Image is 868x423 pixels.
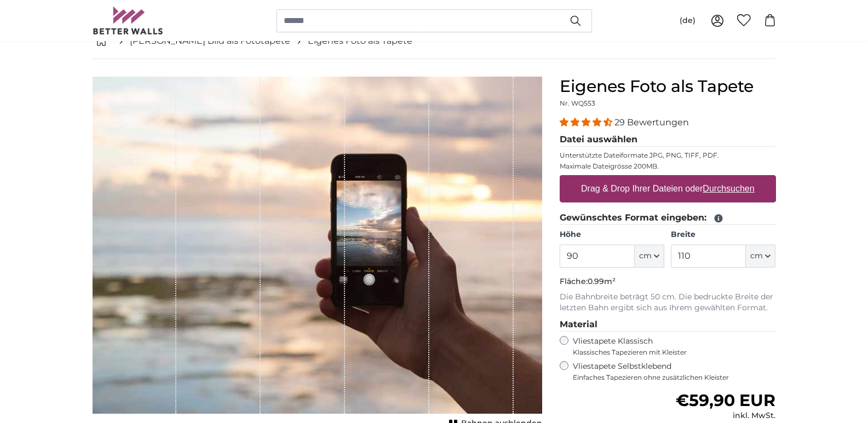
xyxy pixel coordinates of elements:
[560,77,776,96] h1: Eigenes Foto als Tapete
[93,24,776,59] nav: breadcrumbs
[560,318,776,332] legend: Material
[560,162,776,171] p: Maximale Dateigrösse 200MB.
[560,99,595,107] span: Nr. WQ553
[746,245,775,268] button: cm
[573,336,767,357] label: Vliestapete Klassisch
[308,34,412,48] a: Eigenes Foto als Tapete
[560,211,776,225] legend: Gewünschtes Format eingeben:
[614,117,689,128] span: 29 Bewertungen
[560,117,614,128] span: 4.34 stars
[635,245,664,268] button: cm
[639,251,652,262] span: cm
[560,151,776,160] p: Unterstützte Dateiformate JPG, PNG, TIFF, PDF.
[560,276,776,287] p: Fläche:
[130,34,290,48] a: [PERSON_NAME] Bild als Fototapete
[676,390,775,410] span: €59,90 EUR
[560,133,776,147] legend: Datei auswählen
[560,229,664,240] label: Höhe
[573,348,767,357] span: Klassisches Tapezieren mit Kleister
[671,229,775,240] label: Breite
[560,292,776,314] p: Die Bahnbreite beträgt 50 cm. Die bedruckte Breite der letzten Bahn ergibt sich aus Ihrem gewählt...
[671,11,704,31] button: (de)
[577,178,759,200] label: Drag & Drop Ihrer Dateien oder
[573,361,776,382] label: Vliestapete Selbstklebend
[703,184,754,193] u: Durchsuchen
[588,276,616,286] span: 0.99m²
[750,251,763,262] span: cm
[93,7,164,34] img: Betterwalls
[573,373,776,382] span: Einfaches Tapezieren ohne zusätzlichen Kleister
[676,410,775,421] div: inkl. MwSt.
